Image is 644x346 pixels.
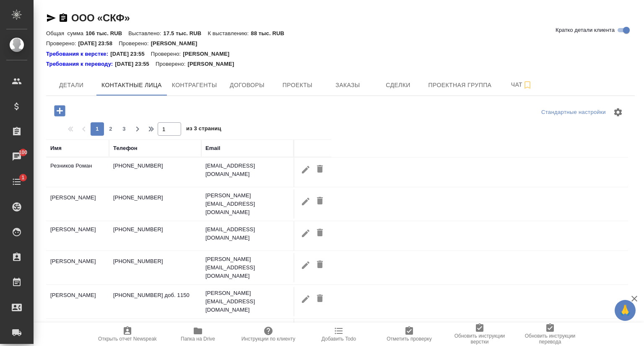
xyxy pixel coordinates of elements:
[556,26,615,34] span: Кратко детали клиента
[227,80,267,90] span: Договоры
[110,50,151,58] p: [DATE] 23:55
[251,30,291,36] p: 88 тыс. RUB
[233,323,304,346] button: Инструкции по клиенту
[156,60,188,68] p: Проверено:
[2,171,31,192] a: 1
[46,60,115,68] div: Нажми, чтобы открыть папку с инструкцией
[313,194,327,209] button: Удалить
[205,191,289,217] p: [PERSON_NAME][EMAIL_ADDRESS][DOMAIN_NAME]
[46,253,109,282] td: [PERSON_NAME]
[101,80,162,90] span: Контактные лица
[208,30,251,36] p: К выставлению:
[522,80,532,90] svg: Подписаться
[299,194,313,209] button: Редактировать
[241,336,296,342] span: Инструкции по клиенту
[113,257,197,266] p: [PHONE_NUMBER]
[205,162,289,178] p: [EMAIL_ADDRESS][DOMAIN_NAME]
[205,289,289,314] p: [PERSON_NAME][EMAIL_ADDRESS][DOMAIN_NAME]
[444,323,515,346] button: Обновить инструкции верстки
[46,50,110,58] div: Нажми, чтобы открыть папку с инструкцией
[14,148,33,157] span: 100
[113,291,197,300] p: [PHONE_NUMBER] доб. 1150
[128,30,163,36] p: Выставлено:
[48,102,71,119] button: Добавить контактное лицо
[151,50,183,58] p: Проверено:
[46,13,56,23] button: Скопировать ссылку для ЯМессенджера
[205,255,289,280] p: [PERSON_NAME][EMAIL_ADDRESS][DOMAIN_NAME]
[117,122,131,136] button: 3
[501,80,542,90] span: Чат
[277,80,317,90] span: Проекты
[608,102,628,122] span: Настроить таблицу
[113,162,197,170] p: [PHONE_NUMBER]
[46,50,110,58] a: Требования к верстке:
[71,12,130,23] a: ООО «СКФ»
[151,40,204,46] p: [PERSON_NAME]
[299,257,313,273] button: Редактировать
[92,323,163,346] button: Открыть отчет Newspeak
[449,333,510,345] span: Обновить инструкции верстки
[539,106,608,119] div: split button
[187,60,240,68] p: [PERSON_NAME]
[299,225,313,241] button: Редактировать
[374,323,444,346] button: Отметить проверку
[104,122,117,136] button: 2
[313,225,327,241] button: Удалить
[172,80,217,90] span: Контрагенты
[378,80,418,90] span: Сделки
[46,158,109,187] td: Резников Роман
[46,60,115,68] a: Требования к переводу:
[46,221,109,250] td: [PERSON_NAME]
[313,291,327,307] button: Удалить
[313,257,327,273] button: Удалить
[520,333,580,345] span: Обновить инструкции перевода
[186,124,221,136] span: из 3 страниц
[119,40,151,46] p: Проверено:
[58,13,68,23] button: Скопировать ссылку
[181,336,215,342] span: Папка на Drive
[2,146,31,167] a: 100
[515,323,585,346] button: Обновить инструкции перевода
[46,287,109,316] td: [PERSON_NAME]
[113,225,197,234] p: [PHONE_NUMBER]
[50,144,62,152] div: Имя
[327,80,368,90] span: Заказы
[618,302,632,319] span: 🙏
[205,144,220,152] div: Email
[205,225,289,242] p: [EMAIL_ADDRESS][DOMAIN_NAME]
[428,80,491,90] span: Проектная группа
[304,323,374,346] button: Добавить Todo
[387,336,431,342] span: Отметить проверку
[615,300,636,321] button: 🙏
[299,162,313,177] button: Редактировать
[183,50,236,58] p: [PERSON_NAME]
[313,162,327,177] button: Удалить
[163,323,233,346] button: Папка на Drive
[115,60,156,68] p: [DATE] 23:55
[113,194,197,202] p: [PHONE_NUMBER]
[164,30,208,36] p: 17.5 тыс. RUB
[322,336,356,342] span: Добавить Todo
[51,80,91,90] span: Детали
[299,291,313,307] button: Редактировать
[113,144,138,152] div: Телефон
[117,125,131,133] span: 3
[86,30,128,36] p: 106 тыс. RUB
[16,173,29,182] span: 1
[46,30,86,36] p: Общая сумма
[46,189,109,219] td: [PERSON_NAME]
[98,336,157,342] span: Открыть отчет Newspeak
[78,40,119,46] p: [DATE] 23:58
[46,40,78,46] p: Проверено:
[104,125,117,133] span: 2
